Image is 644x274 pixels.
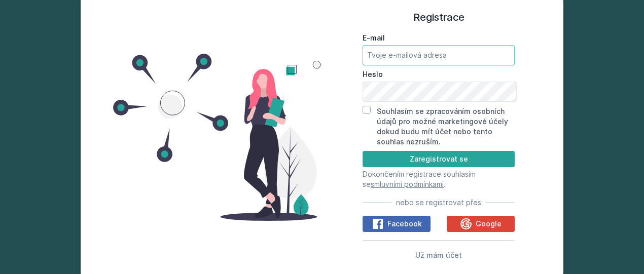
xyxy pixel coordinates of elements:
[363,33,515,43] label: E-mail
[396,198,481,208] span: nebo se registrovat přes
[377,107,508,146] label: Souhlasím se zpracováním osobních údajů pro možné marketingové účely dokud budu mít účet nebo ten...
[363,10,515,25] h1: Registrace
[363,45,515,65] input: Tvoje e-mailová adresa
[363,216,431,232] button: Facebook
[447,216,515,232] button: Google
[363,151,515,167] button: Zaregistrovat se
[363,69,515,80] label: Heslo
[363,169,515,189] p: Dokončením registrace souhlasím se .
[387,219,422,229] span: Facebook
[371,180,444,188] a: smluvními podmínkami
[415,249,462,261] button: Už mám účet
[415,251,462,259] span: Už mám účet
[476,219,502,229] span: Google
